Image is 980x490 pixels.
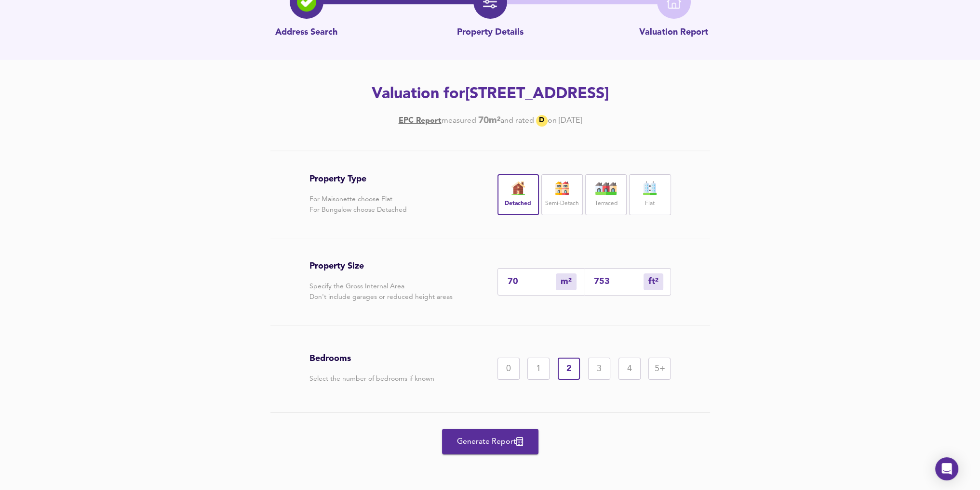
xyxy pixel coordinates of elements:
[309,194,407,215] p: For Maisonette choose Flat For Bungalow choose Detached
[309,374,434,384] p: Select the number of bedrooms if known
[541,174,583,215] div: Semi-Detach
[558,358,580,380] div: 2
[457,26,524,39] p: Property Details
[585,174,627,215] div: Terraced
[399,115,582,127] div: [DATE]
[545,198,579,210] label: Semi-Detach
[478,116,500,126] b: 70 m²
[275,26,337,39] p: Address Search
[638,181,662,195] img: flat-icon
[618,358,641,380] div: 4
[442,429,538,454] button: Generate Report
[594,277,644,287] input: Sqft
[497,174,539,215] div: Detached
[548,116,557,126] div: on
[594,181,618,195] img: house-icon
[644,273,663,290] div: m²
[648,358,671,380] div: 5+
[536,115,548,127] div: D
[500,116,534,126] div: and rated
[309,281,453,302] p: Specify the Gross Internal Area Don't include garages or reduced height areas
[556,273,577,290] div: m²
[645,198,655,210] label: Flat
[309,174,407,184] h3: Property Type
[588,358,610,380] div: 3
[527,358,550,380] div: 1
[506,181,530,195] img: house-icon
[629,174,671,215] div: Flat
[505,198,531,210] label: Detached
[639,26,708,39] p: Valuation Report
[309,261,453,271] h3: Property Size
[497,358,520,380] div: 0
[595,198,618,210] label: Terraced
[508,277,556,287] input: Enter sqm
[442,116,476,126] div: measured
[399,116,442,126] a: EPC Report
[309,353,434,364] h3: Bedrooms
[452,435,529,449] span: Generate Report
[935,457,958,480] div: Open Intercom Messenger
[217,84,763,105] h2: Valuation for [STREET_ADDRESS]
[550,181,574,195] img: house-icon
